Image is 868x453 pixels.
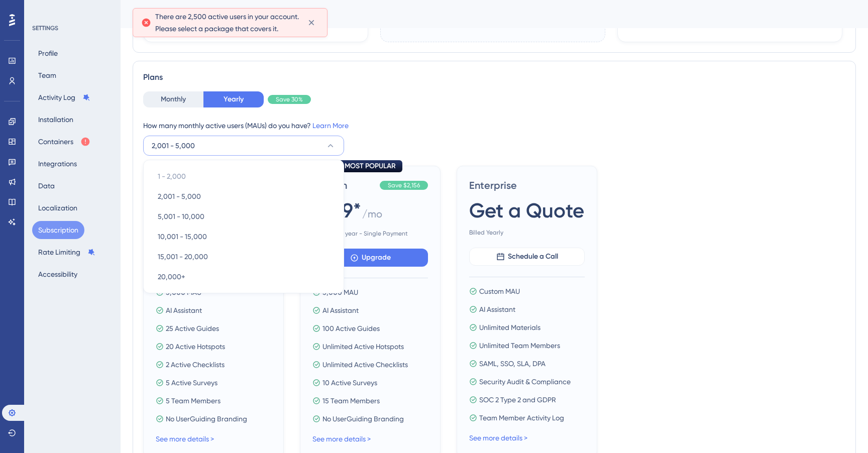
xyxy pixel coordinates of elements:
[150,267,338,287] button: 20,000+
[32,221,84,239] button: Subscription
[322,395,380,407] span: 15 Team Members
[32,177,61,195] button: Data
[32,110,79,129] button: Installation
[158,190,201,202] span: 2,001 - 5,000
[32,155,83,173] button: Integrations
[150,186,338,206] button: 2,001 - 5,000
[150,206,338,226] button: 5,001 - 10,000
[166,377,218,389] span: 5 Active Surveys
[362,207,382,225] span: / mo
[479,376,571,388] span: Security Audit & Compliance
[322,359,408,371] span: Unlimited Active Checklists
[150,166,338,186] button: 1 - 2,000
[479,412,564,424] span: Team Member Activity Log
[322,377,377,389] span: 10 Active Surveys
[32,66,62,84] button: Team
[32,265,83,283] button: Accessibility
[203,91,264,107] button: Yearly
[312,122,349,130] a: Learn More
[322,413,404,425] span: No UserGuiding Branding
[312,435,371,443] a: See more details >
[479,394,556,406] span: SOC 2 Type 2 and GDPR
[479,339,560,352] span: Unlimited Team Members
[158,231,207,243] span: 10,001 - 15,000
[469,178,585,192] span: Enterprise
[150,247,338,267] button: 15,001 - 20,000
[155,11,299,35] span: There are 2,500 active users in your account. Please select a package that covers it.
[143,136,344,156] button: 2,001 - 5,000
[479,321,540,333] span: Unlimited Materials
[322,304,359,316] span: AI Assistant
[276,95,303,103] span: Save 30%
[32,199,83,217] button: Localization
[479,285,520,297] span: Custom MAU
[32,133,96,151] button: Containers
[166,341,225,353] span: 20 Active Hotspots
[469,229,585,237] span: Billed Yearly
[312,249,428,267] button: Upgrade
[156,435,214,443] a: See more details >
[32,44,64,62] button: Profile
[388,181,420,189] span: Save $2,156
[32,24,114,32] div: SETTINGS
[166,413,247,425] span: No UserGuiding Branding
[479,358,546,370] span: SAML, SSO, SLA, DPA
[158,271,185,283] span: 20,000+
[479,303,515,315] span: AI Assistant
[322,341,404,353] span: Unlimited Active Hotspots
[143,120,845,132] div: How many monthly active users (MAUs) do you have?
[166,322,219,334] span: 25 Active Guides
[166,395,221,407] span: 5 Team Members
[338,160,402,172] div: MOST POPULAR
[469,248,585,266] button: Schedule a Call
[508,251,558,263] span: Schedule a Call
[152,140,195,152] span: 2,001 - 5,000
[158,251,208,263] span: 15,001 - 20,000
[32,243,101,261] button: Rate Limiting
[32,88,96,106] button: Activity Log
[143,71,845,83] div: Plans
[362,252,391,264] span: Upgrade
[150,226,338,247] button: 10,001 - 15,000
[143,91,203,107] button: Monthly
[469,434,527,442] a: See more details >
[312,230,428,238] span: One year - Single Payment
[166,359,225,371] span: 2 Active Checklists
[133,7,831,21] div: Subscription
[469,196,584,224] span: Get a Quote
[166,304,202,316] span: AI Assistant
[312,178,376,192] span: Growth
[322,322,380,334] span: 100 Active Guides
[158,170,186,182] span: 1 - 2,000
[158,210,204,222] span: 5,001 - 10,000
